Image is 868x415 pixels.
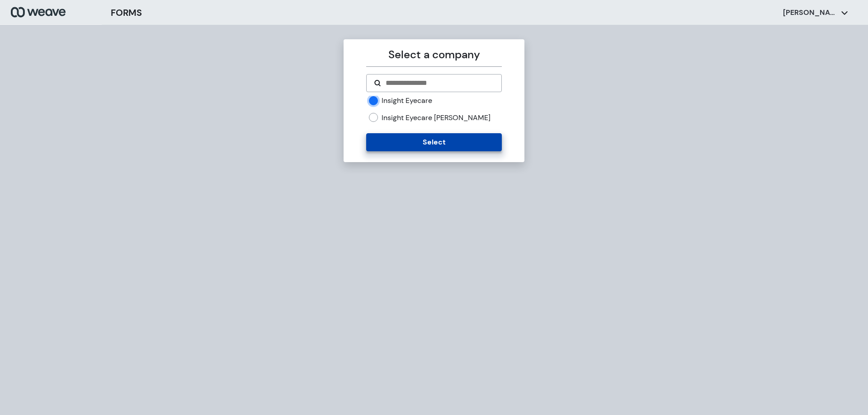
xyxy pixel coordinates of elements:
p: [PERSON_NAME] [783,8,837,18]
label: Insight Eyecare [382,96,432,106]
button: Select [366,133,501,151]
p: Select a company [366,47,501,63]
h3: FORMS [111,6,142,19]
label: Insight Eyecare [PERSON_NAME] [382,113,491,123]
input: Search [385,78,494,89]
